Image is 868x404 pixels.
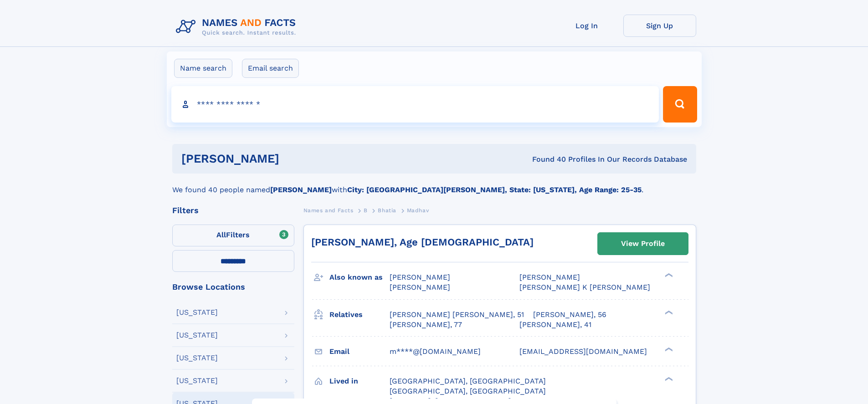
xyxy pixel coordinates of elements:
label: Name search [174,59,232,78]
div: Filters [172,206,294,215]
a: [PERSON_NAME], Age [DEMOGRAPHIC_DATA] [311,236,534,248]
a: View Profile [598,233,688,255]
span: [GEOGRAPHIC_DATA], [GEOGRAPHIC_DATA] [390,387,546,395]
a: Names and Facts [303,205,354,216]
div: We found 40 people named with . [172,174,696,195]
b: [PERSON_NAME] [270,185,332,194]
h3: Also known as [329,270,390,285]
div: [US_STATE] [176,332,218,339]
h1: [PERSON_NAME] [181,153,406,164]
a: Bhatia [378,205,396,216]
h3: Lived in [329,373,390,389]
label: Email search [242,59,299,78]
h3: Relatives [329,307,390,322]
span: [PERSON_NAME] K [PERSON_NAME] [519,283,650,291]
div: [US_STATE] [176,354,218,362]
span: [EMAIL_ADDRESS][DOMAIN_NAME] [519,347,647,356]
a: [PERSON_NAME], 41 [519,320,591,330]
label: Filters [172,225,294,246]
span: [PERSON_NAME] [390,283,450,291]
h3: Email [329,344,390,359]
span: Bhatia [378,207,396,214]
div: View Profile [621,233,665,254]
div: ❯ [663,309,673,315]
span: [PERSON_NAME] [519,273,580,281]
a: B [364,205,368,216]
div: ❯ [663,272,673,278]
a: Log In [550,15,623,37]
input: search input [171,86,659,123]
b: City: [GEOGRAPHIC_DATA][PERSON_NAME], State: [US_STATE], Age Range: 25-35 [347,185,642,194]
span: [GEOGRAPHIC_DATA], [GEOGRAPHIC_DATA] [390,377,546,385]
div: ❯ [663,346,673,352]
a: [PERSON_NAME], 77 [390,320,462,330]
a: [PERSON_NAME], 56 [533,310,606,320]
div: ❯ [663,376,673,382]
button: Search Button [663,86,697,123]
span: All [216,230,226,239]
img: Logo Names and Facts [172,15,303,39]
span: Madhav [407,207,429,214]
div: [US_STATE] [176,377,218,384]
span: B [364,207,368,214]
div: Browse Locations [172,283,294,291]
a: Sign Up [623,15,696,37]
span: [PERSON_NAME] [390,273,450,281]
a: [PERSON_NAME] [PERSON_NAME], 51 [390,310,524,320]
div: [US_STATE] [176,309,218,316]
div: Found 40 Profiles In Our Records Database [406,154,687,164]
